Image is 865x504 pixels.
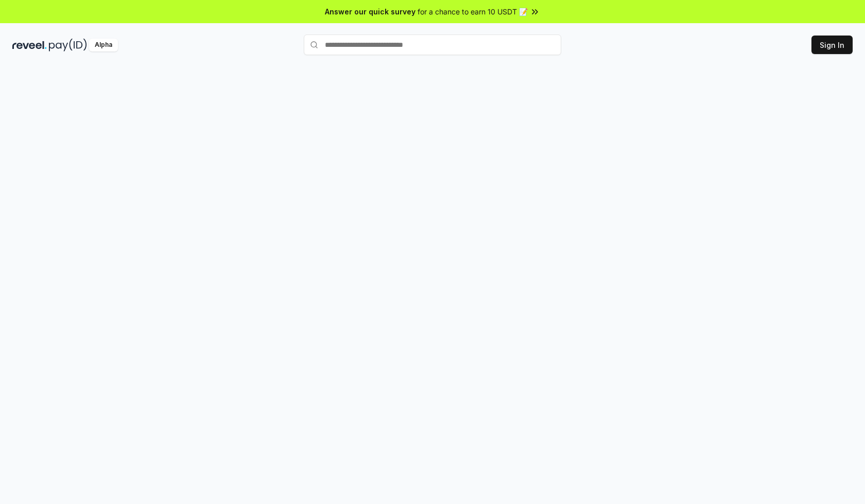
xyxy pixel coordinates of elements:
[12,39,47,51] img: reveel_dark
[325,6,416,17] span: Answer our quick survey
[811,36,853,54] button: Sign In
[49,39,87,51] img: pay_id
[418,6,528,17] span: for a chance to earn 10 USDT 📝
[89,39,118,51] div: Alpha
